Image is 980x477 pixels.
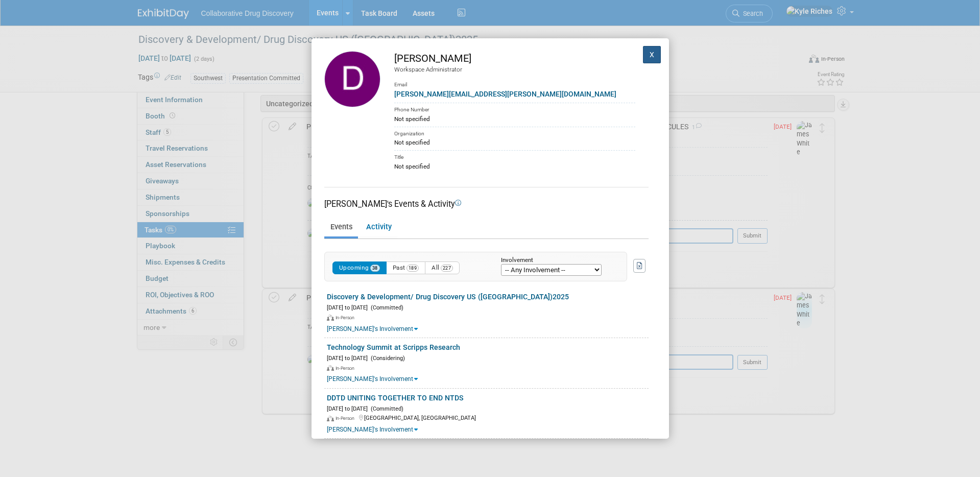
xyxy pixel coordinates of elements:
[327,413,649,422] div: [GEOGRAPHIC_DATA], [GEOGRAPHIC_DATA]
[336,315,357,320] span: In-Person
[327,416,334,422] img: In-Person Event
[394,74,635,89] div: Email
[643,46,661,63] button: X
[324,198,649,210] div: [PERSON_NAME]'s Events & Activity
[370,265,380,272] span: 38
[394,65,635,74] div: Workspace Administrator
[324,51,380,107] img: Daniel Castro
[324,219,358,236] a: Events
[327,343,460,351] a: Technology Summit at Scripps Research
[394,162,635,171] div: Not specified
[394,103,635,114] div: Phone Number
[368,355,405,362] span: (Considering)
[327,375,418,383] a: [PERSON_NAME]'s Involvement
[336,366,357,371] span: In-Person
[327,403,649,413] div: [DATE] to [DATE]
[394,150,635,162] div: Title
[394,127,635,138] div: Organization
[327,426,418,433] a: [PERSON_NAME]'s Involvement
[441,265,453,272] span: 227
[327,302,649,312] div: [DATE] to [DATE]
[394,114,635,124] div: Not specified
[394,51,635,66] div: [PERSON_NAME]
[336,416,357,421] span: In-Person
[407,265,419,272] span: 189
[327,325,418,332] a: [PERSON_NAME]'s Involvement
[394,90,616,98] a: [PERSON_NAME][EMAIL_ADDRESS][PERSON_NAME][DOMAIN_NAME]
[368,304,403,311] span: (Committed)
[368,406,403,412] span: (Committed)
[327,394,464,402] a: DDTD UNITING TOGETHER TO END NTDS
[327,365,334,371] img: In-Person Event
[501,257,611,264] div: Involvement
[386,261,426,274] button: Past189
[327,315,334,321] img: In-Person Event
[327,293,569,301] a: Discovery & Development/ Drug Discovery US ([GEOGRAPHIC_DATA])2025
[360,219,397,236] a: Activity
[425,261,460,274] button: All227
[327,353,649,363] div: [DATE] to [DATE]
[394,138,635,147] div: Not specified
[332,261,387,274] button: Upcoming38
